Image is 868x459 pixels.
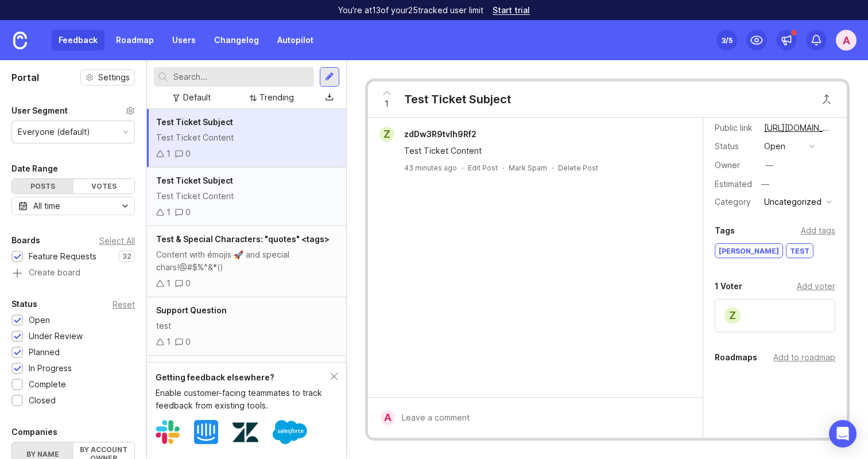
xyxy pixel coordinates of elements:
div: 0 [185,147,191,160]
a: 43 minutes ago [404,163,457,173]
div: Under Review [29,330,83,343]
div: Planned [29,346,60,359]
div: — [758,177,773,192]
div: z [379,127,394,142]
img: Canny Home [13,32,27,49]
a: [URL][DOMAIN_NAME] [761,120,835,135]
div: Add voter [797,280,835,293]
div: Test Ticket Content [156,190,337,203]
div: Votes [73,179,135,193]
a: Support Questiontest10 [147,297,346,356]
div: [PERSON_NAME] [715,244,782,258]
div: 1 [166,147,170,160]
div: Trending [259,91,294,104]
p: 32 [122,252,131,261]
span: Test Ticket Subject [156,117,233,127]
div: Everyone (default) [18,126,90,138]
div: 0 [185,206,191,219]
div: Posts [12,179,73,193]
input: Search... [173,71,309,83]
div: Category [715,196,755,208]
div: Select All [99,238,135,244]
div: 1 [166,206,170,219]
a: Create board [11,269,135,279]
div: Closed [29,394,56,407]
div: Status [715,140,755,153]
div: Roadmaps [715,351,757,364]
a: Feature Requesttest10 [147,356,346,414]
a: Test Ticket SubjectTest Ticket Content10 [147,168,346,226]
a: Autopilot [270,30,320,50]
a: Test & Special Characters: "quotes" <tags>Content with émojis 🚀 and special chars!@#$%^&*()10 [147,226,346,297]
div: Status [11,297,37,311]
span: Test & Special Characters: "quotes" <tags> [156,234,330,244]
div: · [462,163,463,173]
img: Intercom logo [194,420,218,444]
div: 1 Voter [715,279,742,293]
div: Estimated [715,180,752,188]
div: Test Ticket Content [404,145,680,157]
span: 1 [385,98,389,110]
a: Users [165,30,203,50]
a: Changelog [207,30,266,50]
div: 0 [185,336,191,348]
a: Roadmap [109,30,161,50]
img: Salesforce logo [273,415,307,449]
button: Mark Spam [509,163,547,173]
div: In Progress [29,362,72,375]
button: 3/5 [716,30,737,50]
div: 1 [166,336,170,348]
div: Tags [715,224,735,238]
button: a [836,30,857,50]
div: All time [33,200,60,212]
div: a [381,410,395,425]
div: 3 /5 [722,32,733,48]
a: zzdDw3R9tvIh9Rf2 [373,127,486,142]
div: 1 [166,277,170,290]
div: Open Intercom Messenger [829,420,857,448]
div: Reset [113,301,135,308]
div: Enable customer-facing teammates to track feedback from existing tools. [156,387,331,412]
div: Companies [11,425,57,439]
button: Settings [80,69,135,85]
div: Uncategorized [764,196,821,208]
div: Feature Requests [29,250,96,263]
div: Test Ticket Subject [404,91,511,107]
div: Content with émojis 🚀 and special chars!@#$%^&*() [156,248,337,274]
div: test [156,320,337,332]
span: Settings [98,72,130,83]
img: Zendesk logo [232,419,258,445]
div: Owner [715,159,755,172]
div: open [764,140,785,153]
button: Close button [815,88,838,111]
div: · [502,163,504,173]
div: User Segment [11,104,68,118]
h1: Portal [11,71,39,84]
div: Add to roadmap [773,351,835,364]
div: · [552,163,553,173]
a: Start trial [493,6,530,14]
div: Getting feedback elsewhere? [156,371,331,384]
div: Public link [715,122,755,134]
span: Support Question [156,305,227,315]
span: zdDw3R9tvIh9Rf2 [404,129,476,139]
a: Test Ticket SubjectTest Ticket Content10 [147,109,346,168]
div: Delete Post [558,163,598,173]
div: Complete [29,378,66,391]
div: 0 [185,277,191,290]
div: Default [183,91,211,104]
div: z [723,306,742,325]
img: Slack logo [156,420,180,444]
div: Boards [11,234,40,247]
p: You're at 13 of your 25 tracked user limit [338,5,483,16]
div: Test Ticket Content [156,131,337,144]
div: Add tags [801,224,835,237]
span: Test Ticket Subject [156,176,233,185]
div: Edit Post [468,163,498,173]
div: Date Range [11,162,58,176]
div: — [765,159,773,172]
div: Open [29,314,50,326]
